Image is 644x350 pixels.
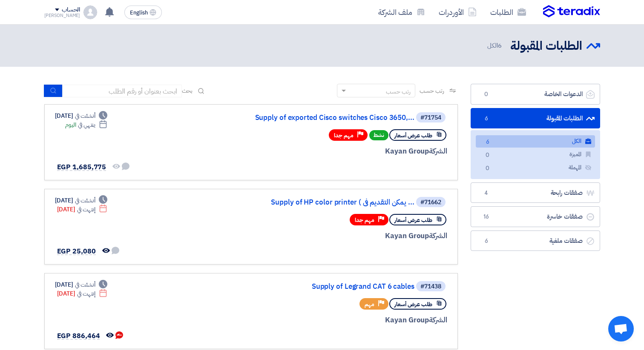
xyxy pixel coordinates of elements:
[608,316,634,341] div: Open chat
[182,86,193,95] span: بحث
[75,111,95,120] span: أنشئت في
[471,108,600,129] a: الطلبات المقبولة6
[429,230,447,241] span: الشركة
[44,13,80,18] div: [PERSON_NAME]
[365,300,374,308] span: مهم
[481,189,492,197] span: 4
[334,131,354,139] span: مهم جدا
[244,199,414,206] a: Supply of HP color printer ( يمكن التقديم فى ...
[244,114,414,122] a: Supply of exported Cisco switches Cisco 3650,...
[487,41,503,51] span: الكل
[420,115,441,121] div: #71754
[55,280,108,289] div: [DATE]
[242,230,447,242] div: Kayan Group
[420,86,444,95] span: رتب حسب
[394,216,432,224] span: طلب عرض أسعار
[369,130,388,140] span: نشط
[394,131,432,139] span: طلب عرض أسعار
[78,120,95,129] span: ينتهي في
[77,289,95,298] span: إنتهت في
[429,146,447,157] span: الشركة
[75,196,95,205] span: أنشئت في
[371,2,432,22] a: ملف الشركة
[55,196,108,205] div: [DATE]
[355,216,374,224] span: مهم جدا
[55,111,108,120] div: [DATE]
[124,6,162,19] button: English
[471,230,600,251] a: صفقات ملغية6
[481,114,492,123] span: 6
[481,237,492,245] span: 6
[476,148,595,161] a: المميزة
[476,162,595,174] a: المهملة
[481,213,492,221] span: 16
[242,315,447,326] div: Kayan Group
[483,138,493,147] span: 6
[57,246,96,256] span: EGP 25,080
[483,164,493,173] span: 0
[57,205,108,214] div: [DATE]
[386,87,411,96] div: رتب حسب
[57,289,108,298] div: [DATE]
[420,199,441,205] div: #71662
[471,206,600,227] a: صفقات خاسرة16
[476,135,595,148] a: الكل
[420,284,441,290] div: #71438
[57,162,106,172] span: EGP 1,685,775
[543,5,600,18] img: Teradix logo
[483,2,533,22] a: الطلبات
[498,41,502,50] span: 6
[471,182,600,203] a: صفقات رابحة4
[429,315,447,325] span: الشركة
[483,151,493,160] span: 0
[83,6,97,19] img: profile_test.png
[244,283,414,290] a: Supply of Legrand CAT 6 cables
[510,38,582,54] h2: الطلبات المقبولة
[394,300,432,308] span: طلب عرض أسعار
[65,120,107,129] div: اليوم
[471,84,600,105] a: الدعوات الخاصة0
[63,85,182,97] input: ابحث بعنوان أو رقم الطلب
[77,205,95,214] span: إنتهت في
[432,2,483,22] a: الأوردرات
[242,146,447,157] div: Kayan Group
[62,6,80,14] div: الحساب
[57,331,100,341] span: EGP 886,464
[481,90,492,99] span: 0
[75,280,95,289] span: أنشئت في
[130,10,148,16] span: English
